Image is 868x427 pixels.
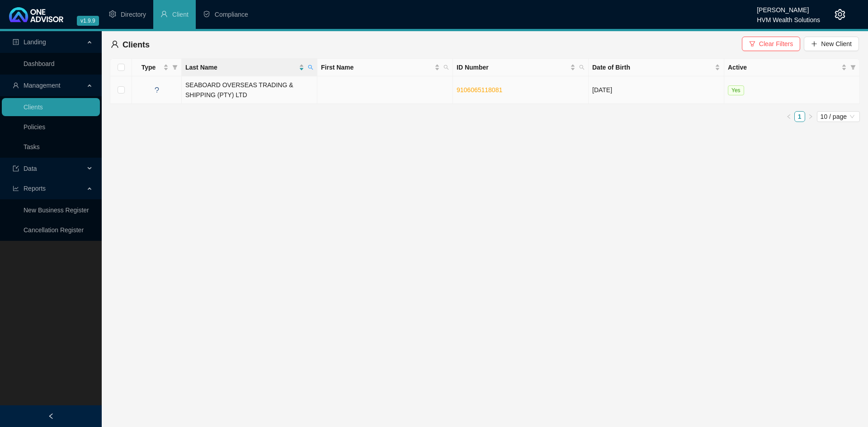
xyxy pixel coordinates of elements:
[48,413,54,419] span: left
[742,37,800,51] button: Clear Filters
[24,82,61,89] span: Management
[24,185,46,192] span: Reports
[589,76,724,104] td: [DATE]
[203,10,210,18] span: safety
[215,11,248,18] span: Compliance
[794,111,805,122] li: 1
[457,62,568,72] span: ID Number
[182,76,317,104] td: SEABOARD OVERSEAS TRADING & SHIPPING (PTY) LTD
[9,7,63,22] img: 2df55531c6924b55f21c4cf5d4484680-logo-light.svg
[111,40,119,48] span: user
[24,60,55,67] a: Dashboard
[849,61,858,74] span: filter
[306,61,315,74] span: search
[453,59,589,76] th: ID Number
[172,11,189,18] span: Client
[749,41,755,47] span: filter
[757,12,820,22] div: HVM Wealth Solutions
[13,82,19,89] span: user
[443,65,449,70] span: search
[24,103,43,111] a: Clients
[24,226,84,234] a: Cancellation Register
[121,11,146,18] span: Directory
[442,61,451,74] span: search
[589,59,724,76] th: Date of Birth
[154,87,160,93] span: question
[457,86,502,94] a: 9106065118081
[808,114,813,119] span: right
[724,59,860,76] th: Active
[835,9,845,20] span: setting
[850,65,856,70] span: filter
[24,38,46,46] span: Landing
[795,112,805,122] a: 1
[759,39,793,49] span: Clear Filters
[308,65,313,70] span: search
[804,37,859,51] button: New Client
[805,111,816,122] button: right
[123,40,150,49] span: Clients
[24,206,89,214] a: New Business Register
[811,41,817,47] span: plus
[728,85,744,95] span: Yes
[817,111,860,122] div: Page Size
[24,123,45,131] a: Policies
[13,185,19,192] span: line-chart
[321,62,433,72] span: First Name
[13,165,19,172] span: import
[132,59,182,76] th: Type
[757,2,820,12] div: [PERSON_NAME]
[579,65,585,70] span: search
[185,62,297,72] span: Last Name
[13,39,19,45] span: profile
[805,111,816,122] li: Next Page
[77,16,99,26] span: v1.9.9
[783,111,794,122] li: Previous Page
[577,61,586,74] span: search
[109,10,116,18] span: setting
[786,114,792,119] span: left
[24,143,40,150] a: Tasks
[160,10,168,18] span: user
[821,112,856,122] span: 10 / page
[136,62,161,72] span: Type
[317,59,453,76] th: First Name
[170,61,179,74] span: filter
[821,39,852,49] span: New Client
[592,62,713,72] span: Date of Birth
[24,165,37,172] span: Data
[783,111,794,122] button: left
[728,62,840,72] span: Active
[172,65,178,70] span: filter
